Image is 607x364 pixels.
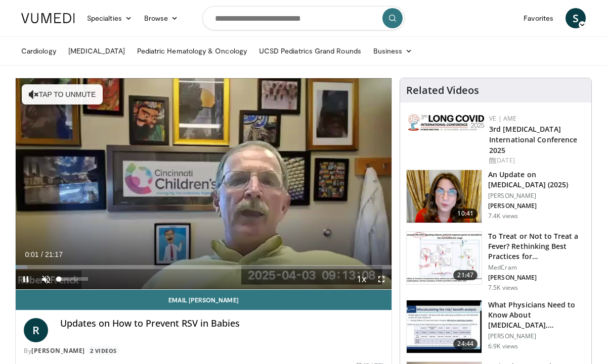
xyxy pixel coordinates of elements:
span: 0:01 [25,250,38,258]
h4: Updates on How to Prevent RSV in Babies [60,318,383,329]
img: a2792a71-925c-4fc2-b8ef-8d1b21aec2f7.png.150x105_q85_autocrop_double_scale_upscale_version-0.2.jpg [408,114,484,131]
img: VuMedi Logo [21,13,75,23]
a: 24:44 What Physicians Need to Know About [MEDICAL_DATA], [MEDICAL_DATA], and RSV? [PERSON_NAME] 6... [406,300,585,353]
p: [PERSON_NAME] [488,274,585,282]
a: Favorites [517,8,559,28]
button: Tap to unmute [22,84,103,105]
span: 21:17 [45,250,63,258]
button: Pause [16,269,36,289]
div: By [24,346,383,355]
p: [PERSON_NAME] [488,202,585,210]
a: 10:41 An Update on [MEDICAL_DATA] (2025) [PERSON_NAME] [PERSON_NAME] 7.4K views [406,170,585,223]
a: 3rd [MEDICAL_DATA] International Conference 2025 [489,124,577,155]
h3: An Update on [MEDICAL_DATA] (2025) [488,170,585,190]
p: 7.5K views [488,284,518,292]
a: VE | AME [489,114,516,123]
a: 21:47 To Treat or Not to Treat a Fever? Rethinking Best Practices for [MEDICAL_DATA] … MedCram [P... [406,231,585,292]
p: MedCram [488,264,585,272]
img: 17417671-29c8-401a-9d06-236fa126b08d.150x105_q85_crop-smart_upscale.jpg [407,232,482,284]
span: / [41,250,43,258]
span: 10:41 [453,209,478,219]
a: 2 Videos [86,346,120,355]
span: 24:44 [453,339,478,349]
a: [MEDICAL_DATA] [62,41,131,61]
h3: What Physicians Need to Know About [MEDICAL_DATA], [MEDICAL_DATA], and RSV? [488,300,585,330]
a: UCSD Pediatrics Grand Rounds [253,41,367,61]
img: 48af3e72-e66e-47da-b79f-f02e7cc46b9b.png.150x105_q85_crop-smart_upscale.png [407,170,482,223]
h3: To Treat or Not to Treat a Fever? Rethinking Best Practices for [MEDICAL_DATA] … [488,231,585,262]
span: 21:47 [453,270,478,280]
button: Fullscreen [371,269,392,289]
a: Business [367,41,419,61]
p: [PERSON_NAME] [488,332,585,340]
h4: Related Videos [406,84,479,96]
div: [DATE] [489,156,583,165]
a: [PERSON_NAME] [31,346,85,355]
div: Volume Level [59,277,88,281]
a: Specialties [81,8,138,28]
button: Playback Rate [351,269,371,289]
div: Progress Bar [16,265,392,269]
img: 91589b0f-a920-456c-982d-84c13c387289.150x105_q85_crop-smart_upscale.jpg [407,300,482,353]
a: Cardiology [15,41,62,61]
p: [PERSON_NAME] [488,192,585,200]
a: Pediatric Hematology & Oncology [131,41,253,61]
button: Unmute [36,269,56,289]
a: Email [PERSON_NAME] [16,290,392,310]
video-js: Video Player [16,78,392,290]
a: R [24,318,48,342]
a: Browse [138,8,185,28]
input: Search topics, interventions [202,6,405,30]
a: S [566,8,586,28]
p: 6.9K views [488,342,518,350]
p: 7.4K views [488,212,518,220]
